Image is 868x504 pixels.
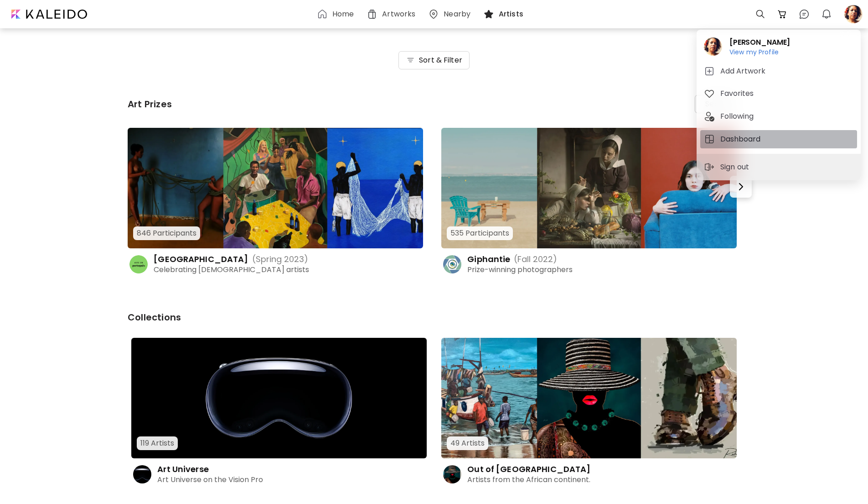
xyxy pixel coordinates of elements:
[704,88,715,99] img: tab
[729,37,790,48] h2: [PERSON_NAME]
[704,66,715,77] img: tab
[700,130,857,148] button: tabDashboard
[720,111,756,122] h5: Following
[704,134,715,145] img: tab
[704,162,715,173] img: sign-out
[700,62,857,80] button: tabAdd Artwork
[720,162,752,173] p: Sign out
[700,84,857,103] button: tabFavorites
[720,134,763,145] h5: Dashboard
[720,66,768,77] h5: Add Artwork
[720,88,756,99] h5: Favorites
[704,111,715,122] img: tab
[729,48,790,56] h6: View my Profile
[700,158,755,176] button: sign-outSign out
[700,107,857,126] button: tabFollowing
